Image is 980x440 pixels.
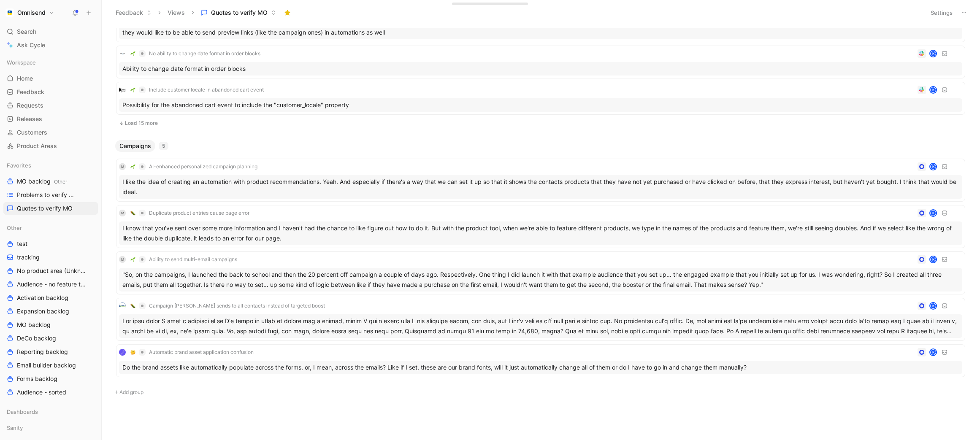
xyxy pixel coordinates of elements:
[3,202,98,215] a: Quotes to verify MO
[86,294,95,302] button: View actions
[930,164,936,170] div: K
[17,267,87,275] span: No product area (Unknowns)
[930,256,936,262] div: K
[927,7,956,19] button: Settings
[119,98,962,112] div: Possibility for the abandoned cart event to include the "customer_locale" property
[116,159,965,202] a: M🌱AI-enhanced personalized campaign planningKI like the idea of creating an automation with produ...
[17,375,57,383] span: Forms backlog
[3,39,98,51] a: Ask Cycle
[17,40,45,50] span: Ask Cycle
[86,177,95,186] button: View actions
[119,142,151,150] span: Campaigns
[86,334,95,343] button: View actions
[116,251,965,294] a: M🌱Ability to send multi-email campaignsK"So, on the campaigns, I launched the back to school and ...
[3,126,98,139] a: Customers
[119,361,962,374] div: Do the brand assets like automatically populate across the forms, or, I mean, across the emails? ...
[116,118,965,128] button: Load 15 more
[119,163,126,170] div: M
[17,307,69,316] span: Expansion backlog
[119,256,126,263] div: M
[119,302,126,309] img: logo
[159,142,168,150] div: 5
[127,347,257,357] button: 🤔Automatic brand asset application confusion
[119,175,962,199] div: I like the idea of creating an automation with product recommendations. Yeah. And especially if t...
[17,294,68,302] span: Activation backlog
[17,321,51,329] span: MO backlog
[17,101,43,110] span: Requests
[127,208,252,218] button: 🐛Duplicate product entries cause page error
[127,49,263,59] button: 🌱No ability to change date format in order blocks
[86,240,95,248] button: View actions
[3,159,98,172] div: Favorites
[86,204,95,213] button: View actions
[930,210,936,216] div: K
[127,162,260,172] button: 🌱AI-enhanced personalized campaign planning
[3,238,98,250] a: test
[3,359,98,372] a: Email builder backlog
[127,85,267,95] button: 🌱Include customer locale in abandoned cart event
[17,177,67,186] span: MO backlog
[149,302,325,309] span: Campaign [PERSON_NAME] sends to all contacts instead of targeted boost
[149,210,249,216] span: Duplicate product entries cause page error
[3,278,98,291] a: Audience - no feature tag
[7,408,38,416] span: Dashboards
[119,268,962,292] div: "So, on the campaigns, I launched the back to school and then the 20 percent off campaign a coupl...
[127,254,240,265] button: 🌱Ability to send multi-email campaigns
[86,388,95,397] button: View actions
[3,319,98,331] a: MO backlog
[3,113,98,125] a: Releases
[119,50,126,57] img: logo
[116,205,965,248] a: M🐛Duplicate product entries cause page errorKI know that you've sent over some more information a...
[3,305,98,318] a: Expansion backlog
[3,421,98,437] div: Sanity
[119,26,962,39] div: they would like to be able to send preview links (like the campaign ones) in automations as well
[119,349,126,356] img: logo
[127,301,328,311] button: 🐛Campaign [PERSON_NAME] sends to all contacts instead of targeted boost
[3,292,98,304] a: Activation backlog
[17,388,66,397] span: Audience - sorted
[86,280,95,289] button: View actions
[17,334,56,343] span: DeCo backlog
[7,224,22,232] span: Other
[5,8,14,17] img: Omnisend
[3,25,98,38] div: Search
[112,140,969,380] div: Campaigns5
[17,361,76,370] span: Email builder backlog
[54,178,67,185] span: Other
[3,332,98,345] a: DeCo backlog
[119,221,962,245] div: I know that you've sent over some more information and I haven't had the chance to like figure ou...
[115,140,155,152] button: Campaigns
[17,253,40,262] span: tracking
[130,164,135,169] img: 🌱
[3,405,98,418] div: Dashboards
[149,256,237,263] span: Ability to send multi-email campaigns
[86,321,95,329] button: View actions
[3,175,98,188] a: MO backlogOther
[3,251,98,264] a: tracking
[86,375,95,383] button: View actions
[87,267,95,275] button: View actions
[112,387,969,397] button: Add group
[930,349,936,355] div: K
[3,265,98,277] a: No product area (Unknowns)
[17,191,76,199] span: Problems to verify MO
[3,7,57,19] button: OmnisendOmnisend
[3,405,98,421] div: Dashboards
[164,6,189,19] button: Views
[930,51,936,57] div: K
[17,74,33,83] span: Home
[86,253,95,262] button: View actions
[3,373,98,385] a: Forms backlog
[3,99,98,112] a: Requests
[116,298,965,341] a: logo🐛Campaign [PERSON_NAME] sends to all contacts instead of targeted boostKLor ipsu dolor S amet...
[130,303,135,308] img: 🐛
[119,210,126,216] div: M
[3,221,98,234] div: Other
[930,87,936,93] div: K
[149,50,260,57] span: No ability to change date format in order blocks
[3,346,98,358] a: Reporting backlog
[119,86,126,93] img: logo
[17,142,57,150] span: Product Areas
[211,8,268,17] span: Quotes to verify MO
[116,344,965,377] a: logo🤔Automatic brand asset application confusionKDo the brand assets like automatically populate ...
